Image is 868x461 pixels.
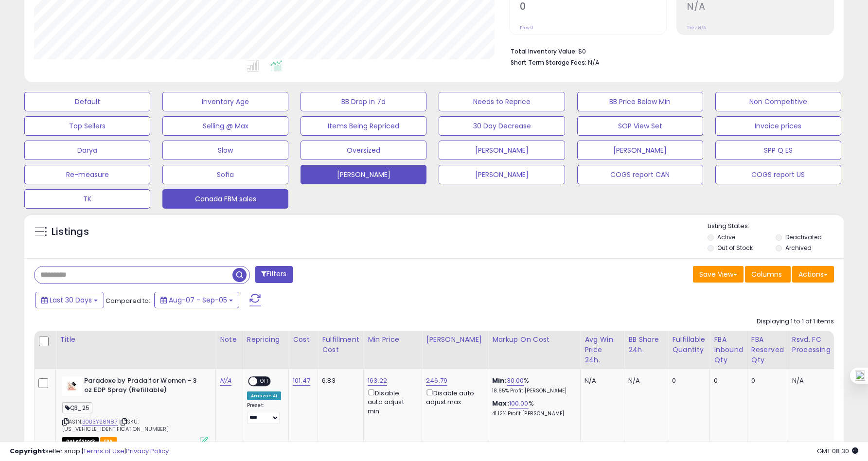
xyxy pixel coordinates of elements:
div: Amazon AI [247,391,281,400]
div: seller snap | | [10,447,169,456]
button: TK [24,189,150,209]
button: Slow [162,141,288,160]
div: % [492,399,573,417]
a: 163.22 [368,376,387,386]
label: Active [717,233,735,241]
div: Fulfillable Quantity [672,335,706,355]
div: Disable auto adjust max [426,388,480,407]
b: Short Term Storage Fees: [511,58,586,67]
button: [PERSON_NAME] [301,165,426,184]
div: Rsvd. FC Processing [792,335,833,355]
button: COGS report US [715,165,841,184]
button: Needs to Reprice [439,92,565,111]
a: Terms of Use [83,446,124,456]
div: Disable auto adjust min [368,388,414,416]
h2: 0 [520,1,666,14]
button: Actions [792,266,834,283]
button: Re-measure [24,165,150,184]
div: N/A [792,376,829,385]
label: Out of Stock [717,244,753,252]
strong: Copyright [10,446,45,456]
button: Top Sellers [24,116,150,136]
div: Avg Win Price 24h. [585,335,620,365]
a: B0B3Y28N87 [82,418,118,426]
button: Last 30 Days [35,292,104,308]
div: Preset: [247,402,281,424]
b: Max: [492,399,509,408]
div: FBA Reserved Qty [751,335,784,365]
a: 30.00 [507,376,524,386]
th: The percentage added to the cost of goods (COGS) that forms the calculator for Min & Max prices. [488,331,581,369]
span: Aug-07 - Sep-05 [169,295,227,305]
div: Fulfillment Cost [322,335,359,355]
span: 2025-10-6 08:30 GMT [817,446,858,456]
div: 0 [751,376,780,385]
button: COGS report CAN [577,165,703,184]
span: | SKU: [US_VEHICLE_IDENTIFICATION_NUMBER] [62,418,169,432]
h2: N/A [687,1,833,14]
span: Last 30 Days [50,295,92,305]
p: Listing States: [708,222,844,231]
a: 100.00 [509,399,529,408]
button: [PERSON_NAME] [577,141,703,160]
button: SOP View Set [577,116,703,136]
div: 0 [672,376,702,385]
a: N/A [220,376,231,386]
div: 6.83 [322,376,356,385]
button: BB Price Below Min [577,92,703,111]
div: N/A [585,376,617,385]
div: % [492,376,573,394]
div: Cost [293,335,314,345]
a: 101.47 [293,376,310,386]
li: $0 [511,45,827,56]
button: Inventory Age [162,92,288,111]
button: [PERSON_NAME] [439,165,565,184]
div: [PERSON_NAME] [426,335,484,345]
small: Prev: N/A [687,25,706,31]
img: one_i.png [855,371,865,381]
div: Displaying 1 to 1 of 1 items [757,317,834,326]
div: Repricing [247,335,284,345]
button: Canada FBM sales [162,189,288,209]
button: Invoice prices [715,116,841,136]
div: Title [60,335,212,345]
span: Compared to: [106,296,150,305]
label: Deactivated [785,233,822,241]
button: [PERSON_NAME] [439,141,565,160]
a: 246.79 [426,376,447,386]
button: Non Competitive [715,92,841,111]
span: Columns [751,269,782,279]
label: Archived [785,244,812,252]
button: 30 Day Decrease [439,116,565,136]
button: Items Being Repriced [301,116,426,136]
b: Paradoxe by Prada for Women - 3 oz EDP Spray (Refillable) [84,376,202,397]
button: BB Drop in 7d [301,92,426,111]
div: N/A [628,376,660,385]
span: N/A [588,58,600,67]
button: Selling @ Max [162,116,288,136]
button: Oversized [301,141,426,160]
button: SPP Q ES [715,141,841,160]
div: FBA inbound Qty [714,335,743,365]
span: OFF [257,377,273,386]
div: BB Share 24h. [628,335,664,355]
img: 31FJAQlipsL._SL40_.jpg [62,376,82,396]
b: Min: [492,376,507,385]
a: Privacy Policy [126,446,169,456]
div: Markup on Cost [492,335,576,345]
button: Filters [255,266,293,283]
div: Min Price [368,335,418,345]
button: Aug-07 - Sep-05 [154,292,239,308]
div: Note [220,335,239,345]
small: Prev: 0 [520,25,533,31]
button: Darya [24,141,150,160]
button: Save View [693,266,744,283]
h5: Listings [52,225,89,239]
button: Default [24,92,150,111]
b: Total Inventory Value: [511,47,577,55]
span: Q3_25 [62,402,92,413]
button: Sofia [162,165,288,184]
p: 18.65% Profit [PERSON_NAME] [492,388,573,394]
p: 41.12% Profit [PERSON_NAME] [492,410,573,417]
div: 0 [714,376,740,385]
